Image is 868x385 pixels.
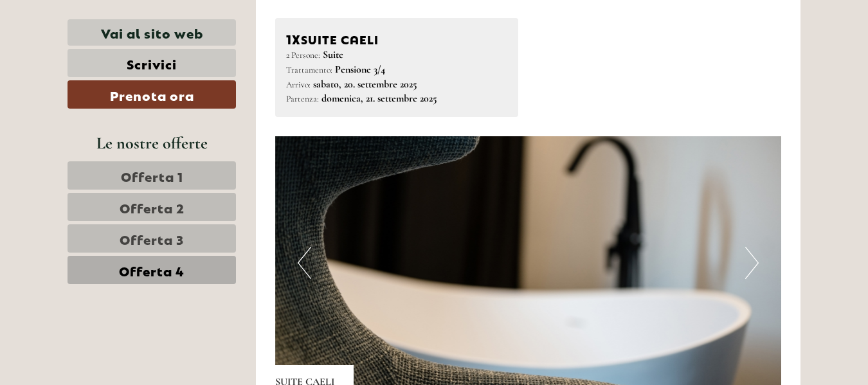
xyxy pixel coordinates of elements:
b: Suite [323,48,343,61]
a: Prenota ora [68,80,236,109]
small: Partenza: [286,93,319,104]
b: 1x [286,29,301,47]
button: Previous [298,247,311,279]
a: Vai al sito web [68,19,236,46]
div: Le nostre offerte [68,131,236,155]
span: Offerta 2 [120,198,185,216]
button: Next [745,247,759,279]
small: 2 Persone: [286,49,320,60]
small: Trattamento: [286,64,332,75]
div: [GEOGRAPHIC_DATA] [19,37,172,48]
a: Scrivici [68,49,236,77]
b: domenica, 21. settembre 2025 [321,92,437,105]
span: Offerta 1 [121,166,183,184]
button: Invia [431,333,507,361]
div: giovedì [225,10,282,31]
span: Offerta 3 [120,229,184,247]
span: Offerta 4 [119,261,185,279]
small: Arrivo: [286,79,311,90]
div: Buon giorno, come possiamo aiutarla? [10,35,178,74]
small: 11:42 [19,62,172,71]
b: sabato, 20. settembre 2025 [313,78,417,91]
div: SUITE CAELI [286,29,508,48]
b: Pensione 3/4 [335,63,385,76]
